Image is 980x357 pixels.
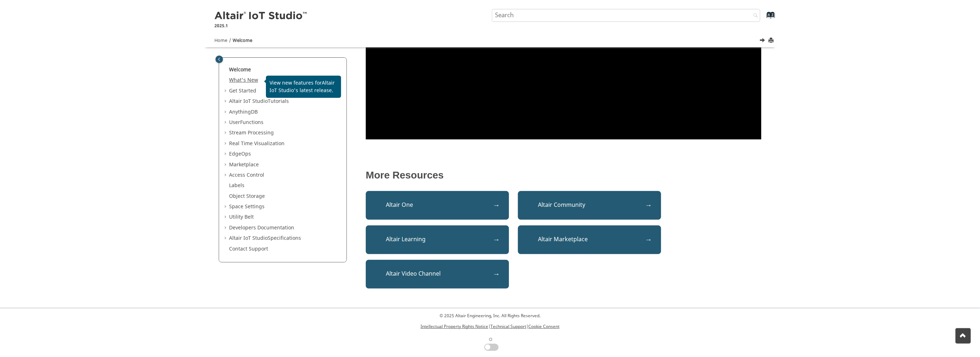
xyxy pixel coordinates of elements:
input: Search query [492,9,760,22]
a: Welcome [229,66,251,73]
p: 2025.1 [214,23,308,29]
span: Expand AnythingDB [223,109,229,116]
a: Stream Processing [229,129,274,137]
a: Altair Video Channel [366,260,509,289]
p: © 2025 Altair Engineering, Inc. All Rights Reserved. [421,313,559,319]
a: Home [214,37,227,44]
span: Expand Stream Processing [223,129,229,137]
a: Cookie Consent [528,323,559,330]
span: Expand Altair IoT StudioSpecifications [223,235,229,242]
button: Search [744,9,764,23]
a: Altair IoT StudioTutorials [229,97,289,105]
a: Developers Documentation [229,224,294,232]
a: Access Control [229,171,264,179]
span: Expand Real Time Visualization [223,140,229,147]
a: Real Time Visualization [229,140,285,147]
p: View new features for 's latest release. [270,79,338,94]
a: Marketplace [229,161,259,168]
a: Contact Support [229,245,268,253]
span: Functions [240,119,263,126]
a: Get Started [229,87,256,95]
span: Altair IoT Studio [229,234,268,242]
span: Expand Space Settings [223,203,229,210]
span: Expand Marketplace [223,161,229,168]
img: Altair IoT Studio [214,10,308,22]
a: Altair IoT StudioSpecifications [229,234,301,242]
span: Expand UserFunctions [223,119,229,126]
a: EdgeOps [229,150,251,158]
a: Altair Marketplace [518,225,661,254]
a: Technical Support [490,323,526,330]
span: Expand Developers Documentation [223,224,229,232]
a: Go to index terms page [755,15,771,22]
span: Expand EdgeOps [223,151,229,158]
a: Object Storage [229,192,265,200]
nav: Tools [204,31,776,47]
button: Toggle publishing table of content [215,56,223,63]
button: Print this page [769,36,775,46]
ul: Table of Contents [223,66,342,252]
a: Space Settings [229,203,265,210]
p: More Resources [366,170,761,181]
a: Next topic: What's New [760,37,766,46]
a: Altair One [366,191,509,220]
span: Expand Utility Belt [223,214,229,221]
span: Expand Get Started [223,87,229,95]
span: Expand Access Control [223,172,229,179]
a: Labels [229,182,244,189]
a: UserFunctions [229,119,263,126]
a: AnythingDB [229,108,258,116]
a: What's New [229,76,258,84]
label: Change to dark/light theme [481,334,499,351]
span: Expand Altair IoT StudioTutorials [223,98,229,105]
a: Welcome [233,37,252,44]
a: Altair Community [518,191,661,220]
a: Utility Belt [229,213,254,221]
p: | | [421,323,559,330]
a: Intellectual Property Rights Notice [421,323,488,330]
span: Altair IoT Studio [229,97,268,105]
a: Altair Learning [366,225,509,254]
span: Altair IoT Studio [270,79,335,94]
span: ☼ [488,334,494,344]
